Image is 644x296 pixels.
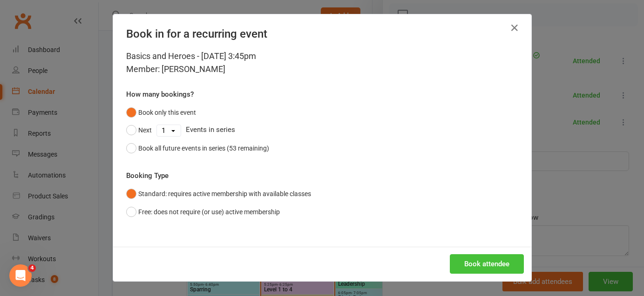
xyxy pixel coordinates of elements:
label: How many bookings? [126,89,194,100]
div: Basics and Heroes - [DATE] 3:45pm Member: [PERSON_NAME] [126,50,518,76]
button: Book attendee [450,254,524,274]
button: Free: does not require (or use) active membership [126,203,280,221]
button: Book only this event [126,104,196,121]
button: Book all future events in series (53 remaining) [126,139,269,157]
button: Close [507,20,522,35]
button: Next [126,121,152,139]
span: 4 [28,264,36,272]
button: Standard: requires active membership with available classes [126,185,311,203]
h4: Book in for a recurring event [126,27,518,40]
div: Book all future events in series (53 remaining) [138,143,269,153]
label: Booking Type [126,170,169,181]
div: Events in series [126,121,518,139]
iframe: Intercom live chat [9,264,32,287]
